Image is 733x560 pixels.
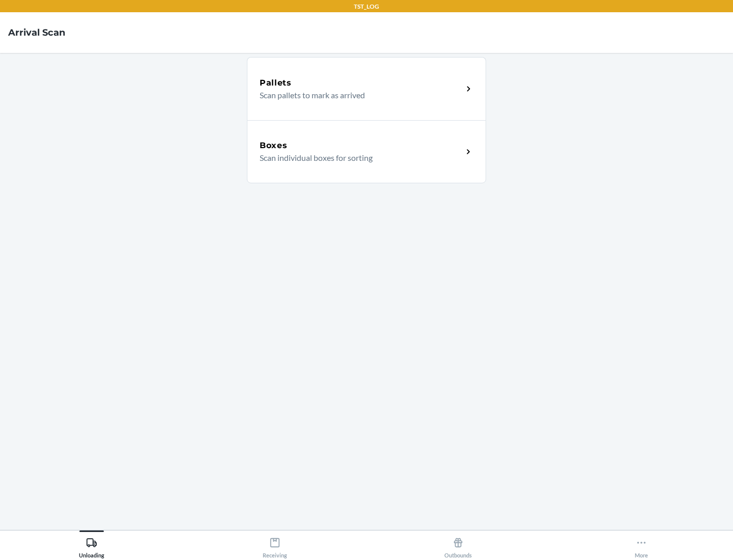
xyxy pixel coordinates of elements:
div: More [635,533,648,558]
button: Receiving [183,530,366,558]
button: More [550,530,733,558]
div: Receiving [263,533,287,558]
p: Scan individual boxes for sorting [260,152,455,164]
h4: Arrival Scan [8,26,65,39]
p: TST_LOG [354,2,379,11]
h5: Boxes [260,139,288,152]
p: Scan pallets to mark as arrived [260,89,455,101]
a: PalletsScan pallets to mark as arrived [247,57,486,120]
h5: Pallets [260,77,292,89]
div: Outbounds [444,533,472,558]
div: Unloading [79,533,104,558]
button: Outbounds [366,530,550,558]
a: BoxesScan individual boxes for sorting [247,120,486,183]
